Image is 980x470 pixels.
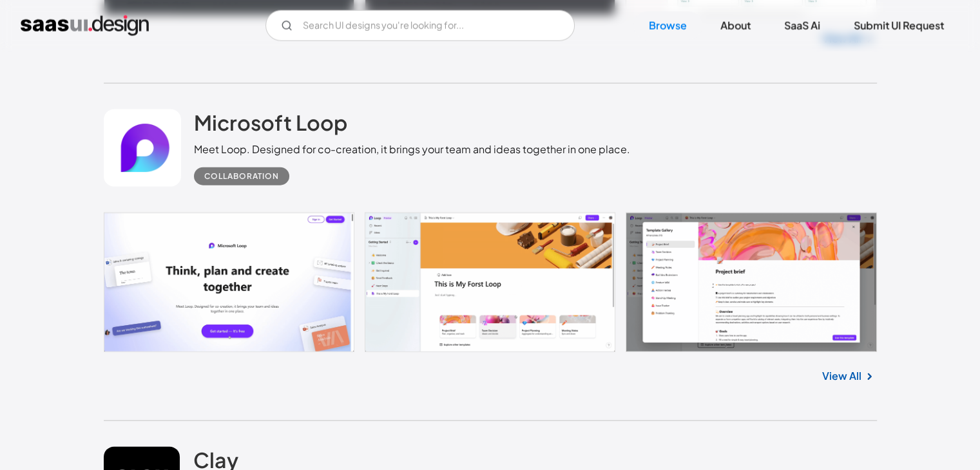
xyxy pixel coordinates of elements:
input: Search UI designs you're looking for... [265,10,575,41]
h2: Microsoft Loop [194,109,347,135]
div: Meet Loop. Designed for co-creation, it brings your team and ideas together in one place. [194,142,630,157]
a: SaaS Ai [769,12,836,40]
a: Microsoft Loop [194,109,347,142]
div: Collaboration [204,169,279,184]
a: Browse [633,12,702,40]
a: About [705,12,766,40]
a: Submit UI Request [838,12,959,40]
a: View All [822,368,861,384]
form: Email Form [265,10,575,41]
a: home [21,15,149,36]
